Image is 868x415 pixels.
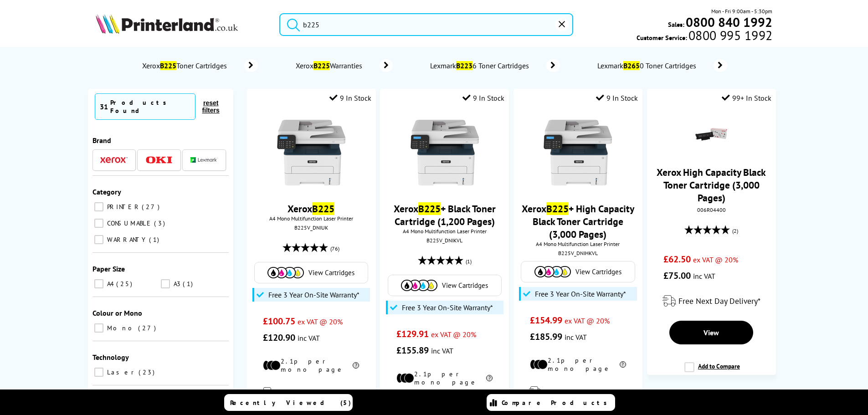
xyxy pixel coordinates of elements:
[138,324,158,332] span: 27
[253,224,369,231] div: B225V_DNIUK
[154,219,167,227] span: 3
[545,387,627,397] span: Free Next Day Delivery*
[105,236,148,244] span: WARRANTY
[263,315,295,327] span: £100.75
[668,20,684,29] span: Sales:
[313,61,330,70] mark: B225
[298,317,343,326] span: ex VAT @ 20%
[722,93,771,102] div: 99+ In Stock
[278,388,360,398] span: Free Next Day Delivery*
[396,370,493,386] li: 2.1p per mono page
[520,250,636,256] div: B225V_DNIHKVL
[385,228,504,235] span: A4 Mono Multifunction Laser Printer
[105,324,137,332] span: Mono
[402,303,493,312] span: Free 3 Year On-Site Warranty*
[263,332,295,343] span: £120.90
[298,333,320,343] span: inc VAT
[518,379,638,405] div: modal_delivery
[732,222,738,240] span: (2)
[116,280,134,288] span: 25
[190,157,218,163] img: Lexmark
[687,31,772,40] span: 0800 995 1992
[657,166,766,204] a: Xerox High Capacity Black Toner Cartridge (3,000 Pages)
[637,31,772,42] span: Customer Service:
[518,241,638,247] span: A4 Mono Multifunction Laser Printer
[139,368,157,376] span: 23
[94,323,103,333] input: Mono 27
[462,93,504,102] div: 9 In Stock
[96,14,238,34] img: Printerland Logo
[294,59,393,72] a: XeroxB225Warranties
[230,399,351,407] span: Recently Viewed (5)
[329,93,371,102] div: 9 In Stock
[522,202,634,241] a: XeroxB225+ High Capacity Black Toner Cartridge (3,000 Pages)
[652,288,771,314] div: modal_delivery
[387,237,502,244] div: B225V_DNIKVL
[530,356,626,373] li: 2.1p per mono page
[596,59,727,72] a: LexmarkB2650 Toner Cartridges
[623,61,640,70] mark: B265
[259,267,363,278] a: View Cartridges
[663,253,691,265] span: £62.50
[94,202,103,211] input: PRINTER 27
[251,215,371,222] span: A4 Mono Multifunction Laser Printer
[294,61,366,70] span: Xerox Warranties
[141,59,258,72] a: XeroxB225Toner Cartridges
[94,219,103,228] input: CONSUMABLE 3
[251,380,371,406] div: modal_delivery
[429,61,533,70] span: Lexmark 6 Toner Cartridges
[92,136,111,145] span: Brand
[596,61,700,70] span: Lexmark 0 Toner Cartridges
[401,280,437,291] img: Cartridges
[565,333,587,342] span: inc VAT
[160,61,176,70] mark: B225
[669,321,753,344] a: View
[171,280,182,288] span: A3
[693,272,715,281] span: inc VAT
[267,267,304,278] img: Cartridges
[224,394,353,411] a: Recently Viewed (5)
[546,202,569,215] mark: B225
[161,279,170,288] input: A3 1
[105,368,138,376] span: Laser
[263,357,359,374] li: 2.1p per mono page
[684,18,772,26] a: 0800 840 1992
[711,7,772,15] span: Mon - Fri 9:00am - 5:30pm
[684,362,740,379] label: Add to Compare
[654,206,769,213] div: 006R04400
[145,156,173,164] img: OKI
[429,59,560,72] a: LexmarkB2236 Toner Cartridges
[92,308,142,318] span: Colour or Mono
[105,219,153,227] span: CONSUMABLE
[411,118,479,187] img: Xerox-B225-Front-Main-Small.jpg
[396,328,429,340] span: £129.91
[330,240,339,257] span: (76)
[596,93,638,102] div: 9 In Stock
[393,280,497,291] a: View Cartridges
[183,280,195,288] span: 1
[530,314,562,326] span: £154.99
[94,235,103,244] input: WARRANTY 1
[678,296,760,306] span: Free Next Day Delivery*
[431,346,453,355] span: inc VAT
[704,328,719,337] span: View
[96,14,268,36] a: Printerland Logo
[487,394,615,411] a: Compare Products
[100,157,128,163] img: Xerox
[141,61,231,70] span: Xerox Toner Cartridges
[277,118,345,187] img: Xerox-B225-Front-Main-Small.jpg
[663,270,691,282] span: £75.00
[92,187,121,196] span: Category
[431,330,476,339] span: ex VAT @ 20%
[544,118,612,187] img: Xerox-B225-Front-Main-Small.jpg
[535,289,626,298] span: Free 3 Year On-Site Warranty*
[308,268,354,277] span: View Cartridges
[526,266,630,277] a: View Cartridges
[418,202,441,215] mark: B225
[92,353,129,362] span: Technology
[442,281,488,290] span: View Cartridges
[288,202,334,215] a: XeroxB225
[686,14,772,31] b: 0800 840 1992
[94,279,103,288] input: A4 25
[110,98,190,115] div: Products Found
